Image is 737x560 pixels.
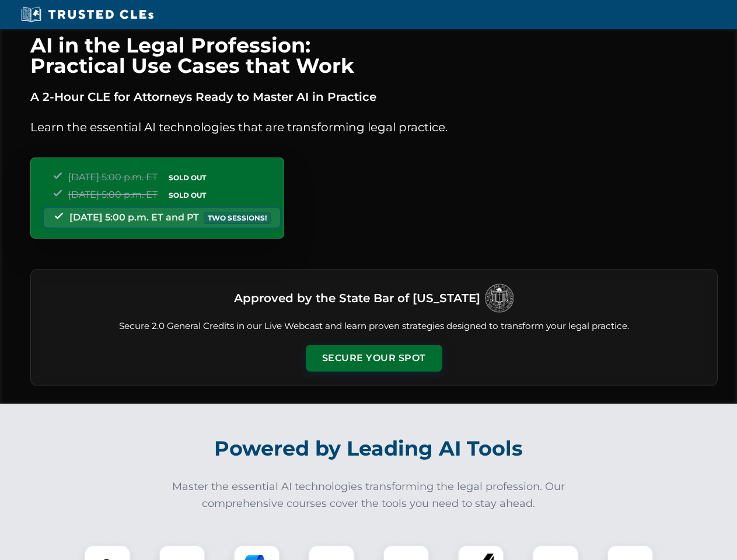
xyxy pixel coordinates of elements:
span: [DATE] 5:00 p.m. ET [68,189,158,200]
p: Learn the essential AI technologies that are transforming legal practice. [30,118,718,136]
button: Secure Your Spot [306,345,442,372]
p: Secure 2.0 General Credits in our Live Webcast and learn proven strategies designed to transform ... [45,320,703,333]
h2: Powered by Leading AI Tools [46,428,692,469]
p: A 2-Hour CLE for Attorneys Ready to Master AI in Practice [30,87,718,106]
img: Logo [485,283,514,313]
h3: Approved by the State Bar of [US_STATE] [234,288,480,309]
p: Master the essential AI technologies transforming the legal profession. Our comprehensive courses... [165,478,573,512]
span: SOLD OUT [165,171,210,184]
span: [DATE] 5:00 p.m. ET [68,171,158,183]
img: Trusted CLEs [18,6,157,23]
span: SOLD OUT [165,189,210,201]
h1: AI in the Legal Profession: Practical Use Cases that Work [30,35,718,76]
